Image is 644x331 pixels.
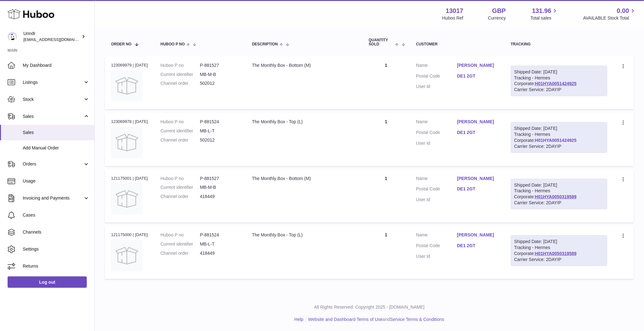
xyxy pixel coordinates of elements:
span: Cases [23,212,90,218]
img: no-photo.jpg [111,183,143,215]
span: Orders [23,161,83,167]
td: 1 [363,226,410,279]
div: The Monthly Box - Bottom (M) [252,176,356,182]
dt: Channel order [161,80,200,86]
div: 121175000 | [DATE] [111,232,148,238]
span: Sales [23,130,90,136]
span: 131.96 [532,7,551,15]
dt: Huboo P no [161,62,200,68]
div: Carrier Service: 2DAYIP [514,143,604,149]
span: [EMAIL_ADDRESS][DOMAIN_NAME] [23,37,93,42]
dt: Huboo P no [161,232,200,238]
img: no-photo.jpg [111,240,143,271]
a: [PERSON_NAME] [457,232,498,238]
dd: 418449 [200,250,239,256]
div: Shipped Date: [DATE] [514,69,604,75]
a: [PERSON_NAME] [457,119,498,125]
div: Tracking - Hermes Corporate: [511,235,607,266]
span: Settings [23,246,90,252]
dd: 418449 [200,194,239,200]
dt: Postal Code [416,73,457,81]
dd: P-881527 [200,176,239,182]
span: My Dashboard [23,62,90,68]
dt: Current identifier [161,241,200,247]
dd: MB-L-T [200,128,239,134]
span: Sales [23,113,83,119]
div: The Monthly Box - Top (L) [252,119,356,125]
img: no-photo.jpg [111,70,143,102]
div: Carrier Service: 2DAYIP [514,257,604,263]
div: Huboo Ref [442,15,464,21]
div: 123069979 | [DATE] [111,62,148,68]
dd: MB-M-B [200,72,239,78]
dt: User Id [416,140,457,146]
a: Service Terms & Conditions [390,317,444,322]
span: AVAILABLE Stock Total [583,15,636,21]
dd: 502012 [200,137,239,143]
span: Description [252,42,278,46]
dt: Current identifier [161,72,200,78]
div: Tracking - Hermes Corporate: [511,179,607,210]
span: Add Manual Order [23,145,90,151]
div: Tracking [511,42,607,46]
div: Tracking - Hermes Corporate: [511,122,607,153]
div: Shipped Date: [DATE] [514,182,604,188]
div: The Monthly Box - Top (L) [252,232,356,238]
a: H01HYA0050319589 [535,194,577,199]
a: 131.96 Total sales [530,7,558,21]
span: Order No [111,42,132,46]
a: H01HYA0051424925 [535,81,577,86]
dt: Current identifier [161,184,200,190]
a: [PERSON_NAME] [457,176,498,182]
span: Channels [23,229,90,235]
dt: Name [416,119,457,126]
dt: Channel order [161,250,200,256]
div: Currency [488,15,506,21]
span: Stock [23,96,83,102]
div: Customer [416,42,498,46]
div: The Monthly Box - Bottom (M) [252,62,356,68]
dd: 502012 [200,80,239,86]
a: [PERSON_NAME] [457,62,498,68]
td: 1 [363,56,410,109]
dd: P-881524 [200,119,239,125]
td: 1 [363,113,410,166]
p: All Rights Reserved. Copyright 2025 - [DOMAIN_NAME] [100,304,639,310]
dd: P-881527 [200,62,239,68]
li: and [306,316,444,322]
div: Carrier Service: 2DAYIP [514,87,604,93]
span: Quantity Sold [369,38,394,46]
span: Total sales [530,15,558,21]
a: Help [294,317,304,322]
a: H01HYA0050319589 [535,251,577,256]
div: Shipped Date: [DATE] [514,239,604,245]
a: 0.00 AVAILABLE Stock Total [583,7,636,21]
dt: User Id [416,197,457,203]
dd: P-881524 [200,232,239,238]
span: Huboo P no [161,42,185,46]
img: no-photo.jpg [111,127,143,158]
dt: Name [416,176,457,183]
a: Log out [8,276,87,288]
span: Returns [23,263,90,269]
span: 0.00 [617,7,629,15]
div: Unndr [23,31,80,43]
dt: Postal Code [416,186,457,194]
dt: User Id [416,84,457,90]
div: 123069978 | [DATE] [111,119,148,125]
div: Carrier Service: 2DAYIP [514,200,604,206]
dt: Postal Code [416,130,457,137]
img: sofiapanwar@gmail.com [8,32,17,41]
a: Website and Dashboard Terms of Use [308,317,383,322]
a: H01HYA0051424925 [535,138,577,143]
td: 1 [363,169,410,223]
a: DE1 2GT [457,186,498,192]
dt: Name [416,232,457,240]
span: Usage [23,178,90,184]
dt: Huboo P no [161,176,200,182]
dt: Current identifier [161,128,200,134]
dd: MB-L-T [200,241,239,247]
dt: Channel order [161,137,200,143]
dd: MB-M-B [200,184,239,190]
dt: Name [416,62,457,70]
